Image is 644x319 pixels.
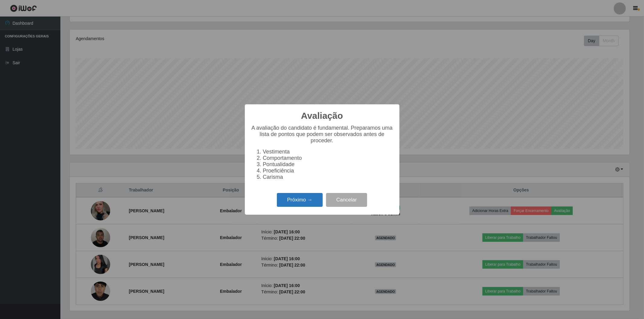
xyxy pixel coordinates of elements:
[263,168,393,174] li: Proeficiência
[326,193,367,207] button: Cancelar
[277,193,323,207] button: Próximo →
[263,155,393,161] li: Comportamento
[263,149,393,155] li: Vestimenta
[251,125,393,144] p: A avaliação do candidato é fundamental. Preparamos uma lista de pontos que podem ser observados a...
[263,174,393,180] li: Carisma
[301,110,343,121] h2: Avaliação
[263,161,393,168] li: Pontualidade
